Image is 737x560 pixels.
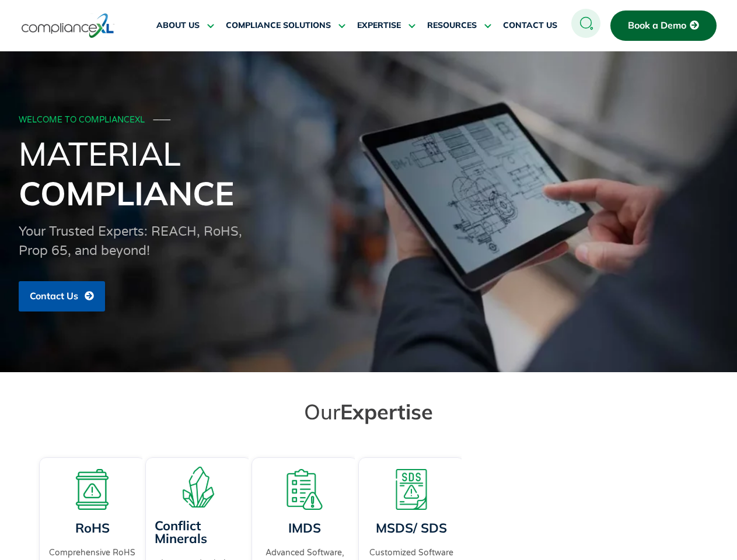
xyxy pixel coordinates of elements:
[19,281,105,311] a: Contact Us
[178,467,219,508] img: A representation of minerals
[503,12,557,40] a: CONTACT US
[75,520,109,536] a: RoHS
[226,20,331,31] span: COMPLIANCE SOLUTIONS
[153,115,171,125] span: ───
[19,173,234,213] span: Compliance
[340,398,433,425] span: Expertise
[503,20,557,31] span: CONTACT US
[357,12,415,40] a: EXPERTISE
[72,469,113,510] img: A board with a warning sign
[357,20,401,31] span: EXPERTISE
[610,10,717,41] a: Book a Demo
[19,134,719,213] h1: Material
[156,20,200,31] span: ABOUT US
[156,12,214,40] a: ABOUT US
[427,12,491,40] a: RESOURCES
[226,12,345,40] a: COMPLIANCE SOLUTIONS
[155,517,207,547] a: Conflict Minerals
[284,469,325,510] img: A list board with a warning
[288,520,321,536] a: IMDS
[391,469,432,510] img: A warning board with SDS displaying
[42,398,696,425] h2: Our
[19,116,715,125] div: WELCOME TO COMPLIANCEXL
[22,12,114,39] img: logo-one.svg
[376,520,447,536] a: MSDS/ SDS
[628,20,686,31] span: Book a Demo
[30,291,78,302] span: Contact Us
[427,20,477,31] span: RESOURCES
[19,224,242,258] span: Your Trusted Experts: REACH, RoHS, Prop 65, and beyond!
